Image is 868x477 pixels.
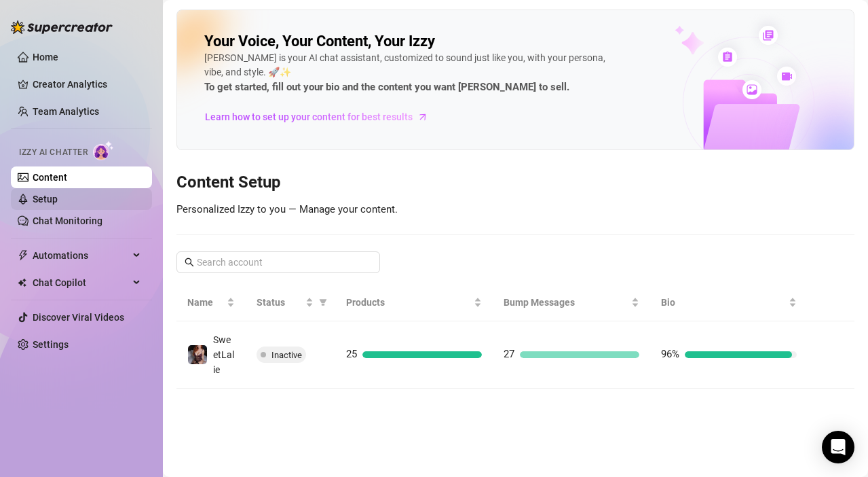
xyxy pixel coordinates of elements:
[197,255,361,270] input: Search account
[176,203,398,215] span: Personalized Izzy to you — Manage your content.
[176,172,854,194] h3: Content Setup
[346,348,357,360] span: 25
[33,52,58,63] a: Home
[493,284,650,321] th: Bump Messages
[271,350,302,360] span: Inactive
[416,110,430,124] span: arrow-right
[661,295,786,310] span: Bio
[504,348,514,360] span: 27
[257,295,303,310] span: Status
[319,298,327,306] span: filter
[204,32,435,51] h2: Your Voice, Your Content, Your Izzy
[187,295,224,310] span: Name
[204,106,438,128] a: Learn how to set up your content for best results
[176,284,246,321] th: Name
[316,292,330,313] span: filter
[19,146,88,159] span: Izzy AI Chatter
[213,334,234,375] span: SweetLalie
[33,272,129,294] span: Chat Copilot
[246,284,335,321] th: Status
[204,81,569,93] strong: To get started, fill out your bio and the content you want [PERSON_NAME] to sell.
[18,250,29,261] span: thunderbolt
[335,284,493,321] th: Products
[33,73,141,95] a: Creator Analytics
[661,348,679,360] span: 96%
[93,141,114,160] img: AI Chatter
[188,345,207,364] img: SweetLalie
[11,20,113,34] img: logo-BBDzfeDw.svg
[204,51,611,96] div: [PERSON_NAME] is your AI chat assistant, customized to sound just like you, with your persona, vi...
[33,339,69,350] a: Settings
[205,109,413,124] span: Learn how to set up your content for best results
[33,245,129,266] span: Automations
[346,295,471,310] span: Products
[33,194,58,205] a: Setup
[504,295,628,310] span: Bump Messages
[33,172,67,183] a: Content
[643,11,854,149] img: ai-chatter-content-library-cLFOSyPT.png
[822,431,854,463] div: Open Intercom Messenger
[185,258,194,267] span: search
[33,312,124,323] a: Discover Viral Videos
[18,278,26,287] img: Chat Copilot
[650,284,808,321] th: Bio
[33,215,102,226] a: Chat Monitoring
[33,106,99,117] a: Team Analytics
